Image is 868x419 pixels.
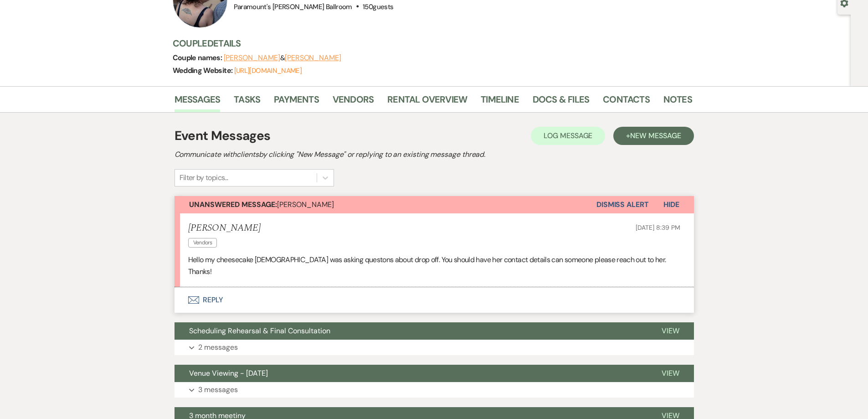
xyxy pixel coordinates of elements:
[636,223,680,232] span: [DATE] 8:39 PM
[662,326,679,336] span: View
[175,126,271,145] h1: Event Messages
[662,368,679,378] span: View
[531,127,605,145] button: Log Message
[285,54,341,62] button: [PERSON_NAME]
[596,196,649,213] button: Dismiss Alert
[175,382,694,398] button: 3 messages
[663,92,692,112] a: Notes
[649,196,694,213] button: Hide
[175,196,596,213] button: Unanswered Message:[PERSON_NAME]
[533,92,589,112] a: Docs & Files
[544,131,592,140] span: Log Message
[224,54,280,62] button: [PERSON_NAME]
[198,341,238,353] p: 2 messages
[173,66,234,75] span: Wedding Website:
[481,92,519,112] a: Timeline
[173,37,683,50] h3: Couple Details
[189,200,334,209] span: [PERSON_NAME]
[603,92,650,112] a: Contacts
[180,172,228,183] div: Filter by topics...
[175,287,694,313] button: Reply
[189,326,330,336] span: Scheduling Rehearsal & Final Consultation
[647,322,694,340] button: View
[175,340,694,355] button: 2 messages
[188,238,217,248] span: Vendors
[387,92,467,112] a: Rental Overview
[224,53,341,62] span: &
[175,149,694,160] h2: Communicate with clients by clicking "New Message" or replying to an existing message thread.
[234,2,352,11] span: Paramount's [PERSON_NAME] Ballroom
[175,322,647,340] button: Scheduling Rehearsal & Final Consultation
[274,92,319,112] a: Payments
[189,368,268,378] span: Venue Viewing - [DATE]
[189,200,277,209] strong: Unanswered Message:
[173,53,224,62] span: Couple names:
[663,200,679,209] span: Hide
[198,384,238,396] p: 3 messages
[234,92,260,112] a: Tasks
[188,254,680,277] p: Hello my cheesecake [DEMOGRAPHIC_DATA] was asking questons about drop off. You should have her co...
[175,92,221,112] a: Messages
[234,66,302,75] a: [URL][DOMAIN_NAME]
[188,222,261,234] h5: [PERSON_NAME]
[647,365,694,382] button: View
[363,2,393,11] span: 150 guests
[333,92,374,112] a: Vendors
[613,127,693,145] button: +New Message
[175,365,647,382] button: Venue Viewing - [DATE]
[630,131,681,140] span: New Message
